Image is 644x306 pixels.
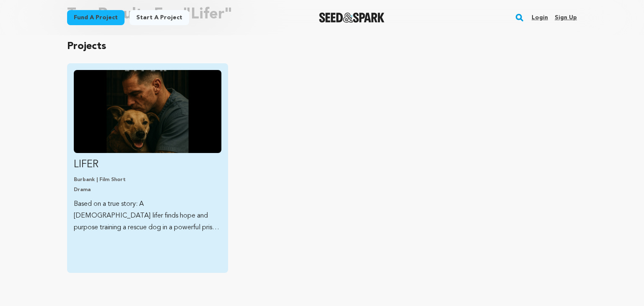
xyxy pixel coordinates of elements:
p: Projects [67,40,577,53]
a: Seed&Spark Homepage [319,13,385,23]
a: Login [532,11,548,24]
p: Drama [74,187,221,193]
a: Sign up [555,11,577,24]
img: Seed&Spark Logo Dark Mode [319,13,385,23]
a: Start a project [130,10,189,25]
p: LIFER [74,158,221,171]
a: Fund LIFER [74,70,221,233]
p: Based on a true story: A [DEMOGRAPHIC_DATA] lifer finds hope and purpose training a rescue dog in... [74,198,221,233]
p: Burbank | Film Short [74,176,221,183]
a: Fund a project [67,10,125,25]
